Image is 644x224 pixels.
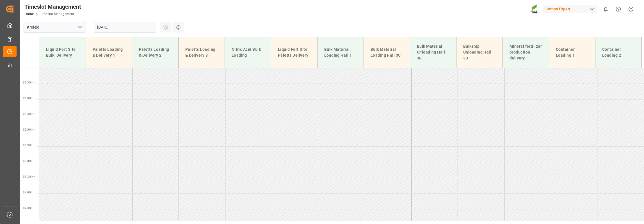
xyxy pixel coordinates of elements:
[24,22,86,33] input: Type to search/select
[368,44,405,61] div: Bulk Material Loading Hall 3C
[23,81,35,84] span: 00:30 Hr
[530,4,539,14] img: Screenshot%202023-09-29%20at%2010.02.21.png_1712312052.png
[23,175,35,178] span: 03:30 Hr
[599,3,612,15] button: show 0 new notifications
[322,44,359,61] div: Bulk Material Loading Hall 1
[612,3,625,15] button: Help Center
[23,128,35,131] span: 02:00 Hr
[94,22,156,33] input: DD.MM.YYYY
[600,44,637,61] div: Container Loading 2
[23,207,35,210] span: 04:30 Hr
[461,41,498,63] div: Bulkship Unloading Hall 3B
[23,97,35,100] span: 01:00 Hr
[276,44,313,61] div: Liquid Fert Site Paletts Delivery
[24,3,81,11] div: Timeslot Management
[543,4,599,14] button: Compo Expert
[507,41,544,63] div: Mineral fertilizer production delivery
[554,44,591,61] div: Container Loading 1
[23,160,35,163] span: 03:00 Hr
[90,44,127,61] div: Paletts Loading & Delivery 1
[415,41,452,63] div: Bulk Material Unloading Hall 3B
[23,144,35,147] span: 02:30 Hr
[76,23,84,32] button: open menu
[543,5,597,13] div: Compo Expert
[44,44,81,61] div: Liquid Fert Site Bulk Delivery
[229,44,266,61] div: Nitric Acid Bulk Loading
[183,44,220,61] div: Paletts Loading & Delivery 3
[137,44,174,61] div: Paletts Loading & Delivery 2
[24,12,34,16] a: Home
[23,112,35,116] span: 01:30 Hr
[23,191,35,194] span: 04:00 Hr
